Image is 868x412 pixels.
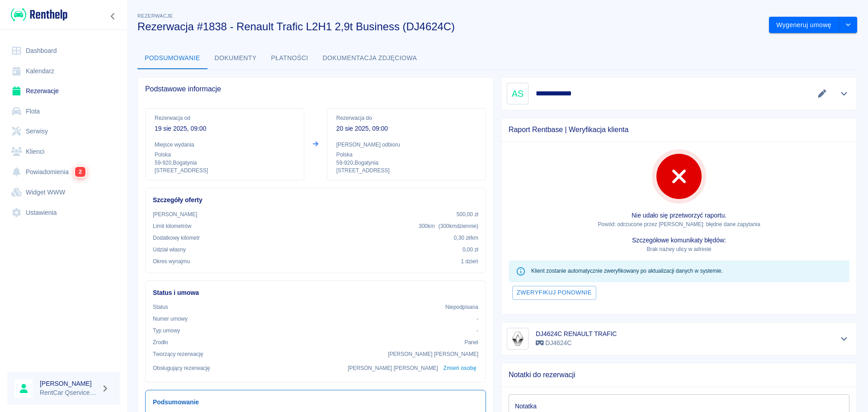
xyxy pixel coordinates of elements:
h3: Rezerwacja #1838 - Renault Trafic L2H1 2,9t Business (DJ4624C) [137,20,762,33]
button: Pokaż szczegóły [837,332,852,345]
p: Udział własny [153,246,186,254]
span: Notatki do rezerwacji [509,370,849,379]
p: DJ4624C [536,338,617,348]
h6: Szczegóły oferty [153,195,478,205]
p: Tworzący rezerwację [153,350,203,358]
h6: Status i umowa [153,288,478,298]
p: 0,30 zł /km [454,234,478,242]
p: Typ umowy [153,327,180,335]
p: 1 dzień [461,257,478,265]
a: Ustawienia [7,203,120,223]
span: ( 300 km dziennie ) [439,223,478,229]
button: Edytuj dane [815,87,830,100]
span: Raport Rentbase | Weryfikacja klienta [509,125,849,134]
p: [STREET_ADDRESS] [336,167,476,175]
p: Dodatkowy kilometr [153,234,200,242]
a: Serwisy [7,121,120,142]
p: Niepodpisana [445,303,478,311]
p: [STREET_ADDRESS] [155,167,295,175]
p: [PERSON_NAME] [PERSON_NAME] [388,350,478,358]
p: Okres wynajmu [153,257,190,265]
p: 19 sie 2025, 09:00 [155,124,295,133]
img: Image [509,330,527,348]
a: Widget WWW [7,182,120,203]
p: Nie udało się przetworzyć raportu. [509,211,849,220]
p: 500,00 zł [457,210,478,218]
span: Brak nazwy ulicy w adresie [646,246,711,252]
span: Podstawowe informacje [145,85,486,94]
p: 59-920 , Bogatynia [336,159,476,167]
a: Dashboard [7,41,120,61]
a: Powiadomienia2 [7,161,120,182]
button: Zweryfikuj ponownie [512,286,596,300]
a: Kalendarz [7,61,120,81]
p: Miejsce wydania [155,141,295,149]
p: - [476,327,478,335]
p: Powód: odrzucone przez [PERSON_NAME]: błędne dane zapytania [509,220,849,228]
p: - [476,315,478,323]
a: Klienci [7,142,120,162]
button: Płatności [264,47,316,69]
p: 20 sie 2025, 09:00 [336,124,476,133]
p: Żrodło [153,338,168,346]
a: Renthelp logo [7,7,67,22]
p: 59-920 , Bogatynia [155,159,295,167]
button: drop-down [839,17,857,33]
p: Panel [465,338,479,346]
button: Zwiń nawigację [106,10,120,22]
a: Rezerwacje [7,81,120,101]
p: Szczegółowe komunikaty błędów: [509,236,849,245]
span: Rezerwacje [137,13,173,19]
button: Pokaż szczegóły [837,87,852,100]
span: 2 [75,167,85,177]
button: Dokumenty [208,47,264,69]
h6: DJ4624C RENAULT TRAFIC [536,329,617,338]
button: Podsumowanie [137,47,208,69]
button: Dokumentacja zdjęciowa [316,47,425,69]
p: Limit kilometrów [153,222,191,230]
p: [PERSON_NAME] [153,210,197,218]
p: Obsługujący rezerwację [153,364,210,372]
h6: [PERSON_NAME] [40,379,98,388]
button: Zmień osobę [442,362,478,375]
p: RentCar Qservice Damar Parts [40,388,98,398]
p: 300 km [419,222,478,230]
img: Renthelp logo [11,7,67,22]
p: Polska [336,151,476,159]
p: Rezerwacja do [336,114,476,122]
p: Rezerwacja od [155,114,295,122]
p: Status [153,303,168,311]
button: Wygeneruj umowę [769,17,839,33]
a: Flota [7,101,120,122]
p: 0,00 zł [462,246,478,254]
div: Klient zostanie automatycznie zweryfikowany po aktualizacji danych w systemie. [531,263,723,279]
h6: Podsumowanie [153,398,478,407]
div: AS [507,83,528,104]
p: Polska [155,151,295,159]
p: Numer umowy [153,315,188,323]
p: [PERSON_NAME] [PERSON_NAME] [348,364,438,372]
p: [PERSON_NAME] odbioru [336,141,476,149]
